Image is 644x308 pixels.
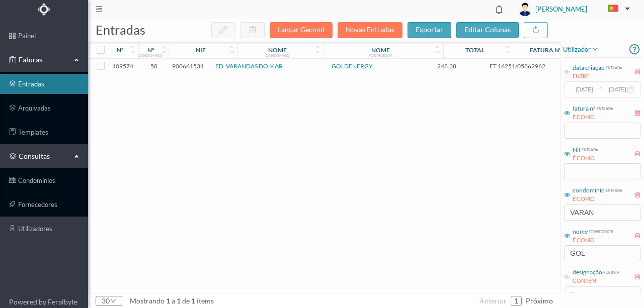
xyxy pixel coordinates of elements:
i: icon: down [110,298,116,304]
i: icon: bell [493,3,506,16]
a: ED. VARANDAS DO MAR [215,62,283,70]
span: consultas [19,151,69,161]
div: fornecedor [369,53,392,57]
div: nif [196,46,206,54]
div: fatura nº [573,104,596,113]
div: É COMO [573,113,613,122]
span: 248.38 [415,62,479,70]
div: condomínio [139,53,163,57]
button: editar colunas [456,22,519,38]
div: nome [268,46,287,54]
div: nome [371,46,390,54]
span: entradas [96,22,145,37]
div: É COMO [573,236,613,245]
span: próximo [526,296,553,305]
span: Faturas [16,55,71,65]
button: Lançar Gecond [270,22,333,38]
span: a [172,296,175,305]
button: Novas Entradas [338,22,403,38]
span: FT 16251/05862962 [484,62,551,70]
div: fornecedor [588,227,613,235]
div: nº [117,46,124,54]
div: ENTRE [573,72,622,81]
button: exportar [408,22,451,38]
span: Novas Entradas [338,25,408,34]
div: Nif [573,145,581,154]
span: 900661534 [172,62,204,70]
div: condomínio [573,186,605,195]
div: data criação [573,63,605,72]
div: condomínio [266,53,290,57]
a: GOLDENERGY [332,62,373,70]
div: entrada [581,145,598,153]
div: designação [573,268,602,277]
span: de [182,296,190,305]
i: icon: menu-fold [96,6,103,13]
div: entrada [605,63,622,71]
span: mostrando [130,296,165,305]
div: total [465,46,485,54]
div: nº [147,46,154,54]
div: rubrica [602,268,619,275]
button: PT [600,1,634,17]
span: 1 [190,296,197,305]
span: utilizador [563,43,599,55]
img: Logo [38,3,50,16]
i: icon: question-circle-o [629,42,639,57]
span: exportar [416,25,443,34]
span: anterior [479,296,507,305]
div: É COMO [573,154,598,163]
span: 1 [175,296,182,305]
div: nome [573,227,588,236]
span: items [197,296,214,305]
div: É COMO [573,195,622,203]
img: user_titan3.af2715ee.jpg [518,3,532,16]
span: 58 [141,62,167,70]
div: entrada [605,186,622,193]
div: CONTÉM [573,277,619,285]
li: 1 [511,296,522,306]
span: 1 [165,296,172,305]
div: fatura nº [530,46,561,54]
div: entrada [596,104,613,112]
span: 109574 [110,62,136,70]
